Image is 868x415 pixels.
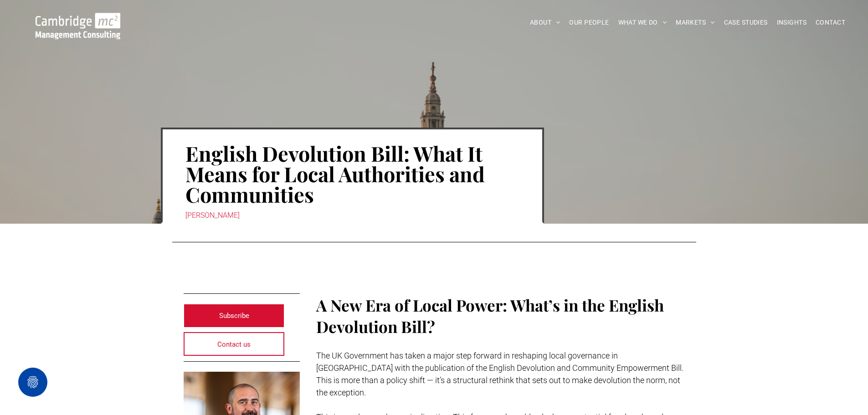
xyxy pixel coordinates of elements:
a: CONTACT [811,15,850,30]
a: Your Business Transformed | Cambridge Management Consulting [36,14,120,24]
a: WHAT WE DO [614,15,672,30]
a: Contact us [184,332,285,356]
a: MARKETS [671,15,719,30]
h1: English Devolution Bill: What It Means for Local Authorities and Communities [185,142,519,205]
a: Subscribe [184,304,285,328]
a: ABOUT [525,15,565,30]
div: [PERSON_NAME] [185,209,519,222]
span: The UK Government has taken a major step forward in reshaping local governance in [GEOGRAPHIC_DAT... [316,351,683,397]
img: Go to Homepage [36,13,120,39]
span: Contact us [217,333,251,356]
a: INSIGHTS [772,15,811,30]
span: Subscribe [219,304,249,327]
a: CASE STUDIES [719,15,772,30]
a: OUR PEOPLE [565,15,613,30]
span: A New Era of Local Power: What’s in the English Devolution Bill? [316,294,664,337]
